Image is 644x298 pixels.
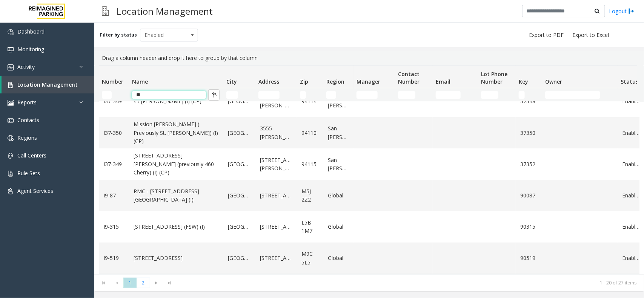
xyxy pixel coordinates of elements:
a: Enabled [622,254,639,262]
span: Email [436,78,450,85]
a: [GEOGRAPHIC_DATA] [228,160,251,168]
a: Global [328,191,349,200]
input: Email Filter [436,91,461,99]
a: I37-349 [103,160,124,168]
a: 94115 [301,160,319,168]
a: [STREET_ADDRESS] [260,254,292,262]
div: Data table [94,65,644,274]
img: 'icon' [8,118,14,124]
img: 'icon' [8,29,14,35]
a: San [PERSON_NAME] [328,156,349,173]
a: Location Management [2,76,94,93]
span: Page 2 [137,278,150,288]
a: Logout [609,7,635,15]
a: [STREET_ADDRESS] (FSW) (I) [134,223,219,231]
input: Manager Filter [357,91,378,99]
input: Lot Phone Number Filter [481,91,498,99]
td: Name Filter [129,88,223,102]
a: 90315 [520,223,538,231]
a: [STREET_ADDRESS][PERSON_NAME] [260,93,292,110]
td: Address Filter [255,88,297,102]
input: Contact Number Filter [398,91,415,99]
button: Export to Excel [569,30,612,40]
img: 'icon' [8,47,14,53]
a: Enabled [622,223,639,231]
input: Key Filter [519,91,525,99]
a: Global [328,223,349,231]
td: Lot Phone Number Filter [478,88,516,102]
a: [STREET_ADDRESS][PERSON_NAME] [260,156,292,173]
img: 'icon' [8,188,14,194]
a: L5B 1M7 [301,219,319,235]
td: Manager Filter [354,88,395,102]
td: Owner Filter [542,88,618,102]
a: 45 [PERSON_NAME] (I) (CP) [134,97,219,105]
span: Enabled [140,29,186,41]
img: 'icon' [8,171,14,177]
a: I37-349 [103,97,124,105]
img: 'icon' [8,100,14,106]
a: Enabled [622,129,639,137]
a: [STREET_ADDRESS] [260,223,292,231]
input: Owner Filter [545,91,600,99]
span: Go to the last page [163,278,176,288]
a: [GEOGRAPHIC_DATA] [228,97,251,105]
td: Contact Number Filter [395,88,433,102]
a: RMC - [STREET_ADDRESS][GEOGRAPHIC_DATA] (I) [134,187,219,204]
div: Drag a column header and drop it here to group by that column [99,51,639,65]
span: Key [519,78,528,85]
span: Number [102,78,123,85]
th: Status [618,66,644,88]
a: 3555 [PERSON_NAME] [260,124,292,141]
a: [STREET_ADDRESS] [260,191,292,200]
a: 90519 [520,254,538,262]
span: Rule Sets [17,170,40,177]
span: Address [258,78,279,85]
td: Key Filter [516,88,542,102]
a: 94114 [301,97,319,105]
span: Monitoring [17,46,44,53]
a: [GEOGRAPHIC_DATA] [228,254,251,262]
a: [STREET_ADDRESS][PERSON_NAME] (previously 460 Cherry) (I) (CP) [134,151,219,177]
a: [GEOGRAPHIC_DATA] [228,191,251,200]
span: City [226,78,237,85]
span: Owner [545,78,562,85]
img: 'icon' [8,82,14,88]
input: Region Filter [326,91,336,99]
span: Agent Services [17,187,53,194]
a: 37352 [520,160,538,168]
span: Location Management [17,81,78,88]
h3: Location Management [113,2,217,20]
span: Page 1 [123,278,137,288]
td: Status Filter [618,88,644,102]
a: [GEOGRAPHIC_DATA] [228,223,251,231]
span: Dashboard [17,28,45,35]
a: Enabled [622,97,639,105]
a: 90087 [520,191,538,200]
a: I9-87 [103,191,124,200]
span: Regions [17,134,37,141]
span: Reports [17,99,37,106]
button: Export to PDF [526,30,567,40]
a: 94110 [301,129,319,137]
span: Export to PDF [529,31,564,39]
td: Email Filter [433,88,478,102]
a: Global [328,254,349,262]
kendo-pager-info: 1 - 20 of 27 items [181,280,636,286]
a: Mission [PERSON_NAME] ( Previously St. [PERSON_NAME]) (I) (CP) [134,120,219,145]
a: Enabled [622,160,639,168]
input: Zip Filter [300,91,306,99]
a: M9C 5L5 [301,250,319,267]
td: Zip Filter [297,88,323,102]
span: Zip [300,78,308,85]
span: Manager [357,78,380,85]
span: Contact Number [398,70,420,85]
td: City Filter [223,88,255,102]
input: Number Filter [102,91,112,99]
a: Enabled [622,191,639,200]
span: Name [132,78,148,85]
span: Go to the last page [164,280,175,286]
span: Region [326,78,344,85]
span: Go to the next page [151,280,161,286]
span: Export to Excel [572,31,609,39]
